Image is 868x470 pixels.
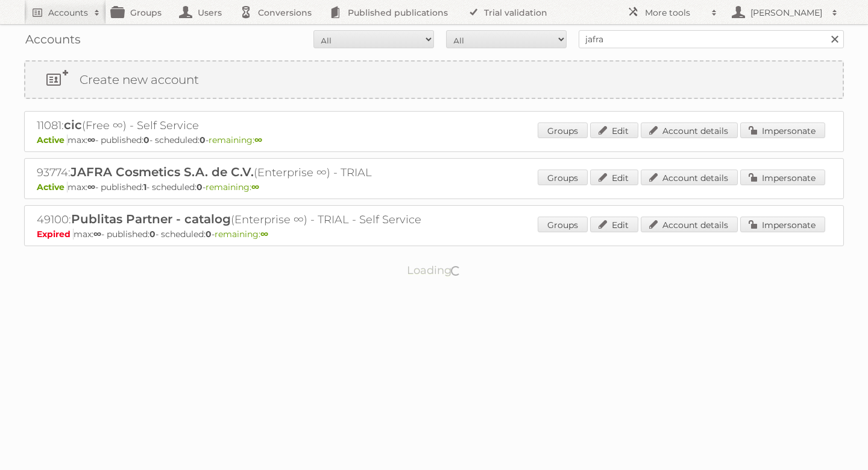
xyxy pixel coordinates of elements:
[37,182,68,192] span: Active
[260,229,268,240] strong: ∞
[590,170,638,185] a: Edit
[740,122,825,138] a: Impersonate
[64,118,82,132] span: cic
[37,212,459,227] h2: 49100: (Enterprise ∞) - TRIAL - Self Service
[215,229,268,240] span: remaining:
[206,229,212,240] strong: 0
[149,229,156,240] strong: 0
[206,182,259,192] span: remaining:
[37,229,74,240] span: Expired
[209,135,262,145] span: remaining:
[538,217,588,232] a: Groups
[590,217,638,232] a: Edit
[87,182,95,192] strong: ∞
[369,258,500,282] p: Loading
[48,7,88,19] h2: Accounts
[740,170,825,185] a: Impersonate
[37,135,68,145] span: Active
[37,165,459,180] h2: 93774: (Enterprise ∞) - TRIAL
[251,182,259,192] strong: ∞
[747,7,826,19] h2: [PERSON_NAME]
[143,135,149,145] strong: 0
[37,229,831,240] p: max: - published: - scheduled: -
[71,165,254,179] span: JAFRA Cosmetics S.A. de C.V.
[538,170,588,185] a: Groups
[87,135,95,145] strong: ∞
[641,122,738,138] a: Account details
[197,182,203,192] strong: 0
[37,118,459,133] h2: 11081: (Free ∞) - Self Service
[25,62,843,98] a: Create new account
[645,7,705,19] h2: More tools
[590,122,638,138] a: Edit
[200,135,206,145] strong: 0
[143,182,146,192] strong: 1
[37,182,831,192] p: max: - published: - scheduled: -
[641,170,738,185] a: Account details
[71,212,231,226] span: Publitas Partner - catalog
[93,229,101,240] strong: ∞
[37,135,831,145] p: max: - published: - scheduled: -
[641,217,738,232] a: Account details
[254,135,262,145] strong: ∞
[740,217,825,232] a: Impersonate
[538,122,588,138] a: Groups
